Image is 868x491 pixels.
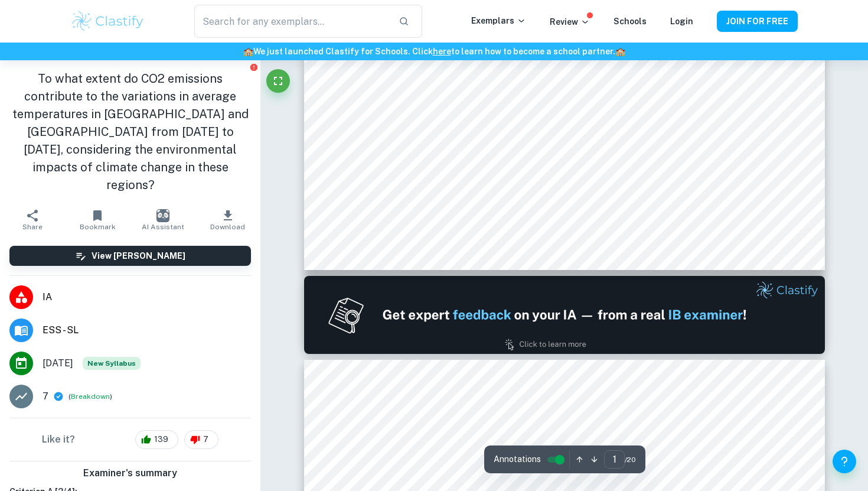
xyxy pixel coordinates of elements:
button: Breakdown [71,391,110,402]
img: Clastify logo [70,9,145,33]
span: 139 [148,434,175,446]
button: Help and Feedback [833,450,856,473]
h6: We just launched Clastify for Schools. Click to learn how to become a school partner. [2,45,866,58]
button: Fullscreen [266,69,290,93]
span: Bookmark [80,223,116,231]
p: Exemplars [471,14,526,27]
span: IA [43,290,251,304]
span: AI Assistant [142,223,184,231]
span: Download [210,223,245,231]
a: Login [670,17,693,26]
p: 7 [43,389,48,404]
span: ( ) [68,391,112,402]
div: Starting from the May 2026 session, the ESS IA requirements have changed. We created this exempla... [83,357,141,370]
a: here [433,47,451,56]
a: Schools [614,17,647,26]
button: View [PERSON_NAME] [9,246,251,266]
h6: View [PERSON_NAME] [92,249,185,262]
h1: To what extent do CO2 emissions contribute to the variations in average temperatures in [GEOGRAPH... [9,70,251,194]
button: AI Assistant [130,203,195,236]
span: 🏫 [243,47,253,56]
span: 🏫 [615,47,625,56]
span: [DATE] [43,356,73,370]
button: Report issue [249,63,258,71]
button: Download [195,203,260,236]
input: Search for any exemplars... [194,5,389,38]
div: 7 [184,430,218,449]
img: Ad [304,276,825,354]
span: ESS - SL [43,323,251,337]
span: / 20 [625,454,636,465]
h6: Like it? [42,433,75,447]
p: Review [550,15,590,28]
div: 139 [135,430,178,449]
img: AI Assistant [156,209,169,222]
button: JOIN FOR FREE [717,11,798,32]
span: New Syllabus [83,357,141,370]
button: Bookmark [65,203,130,236]
h6: Examiner's summary [5,466,256,480]
span: Annotations [494,453,541,466]
span: 7 [197,434,215,446]
span: Share [22,223,43,231]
